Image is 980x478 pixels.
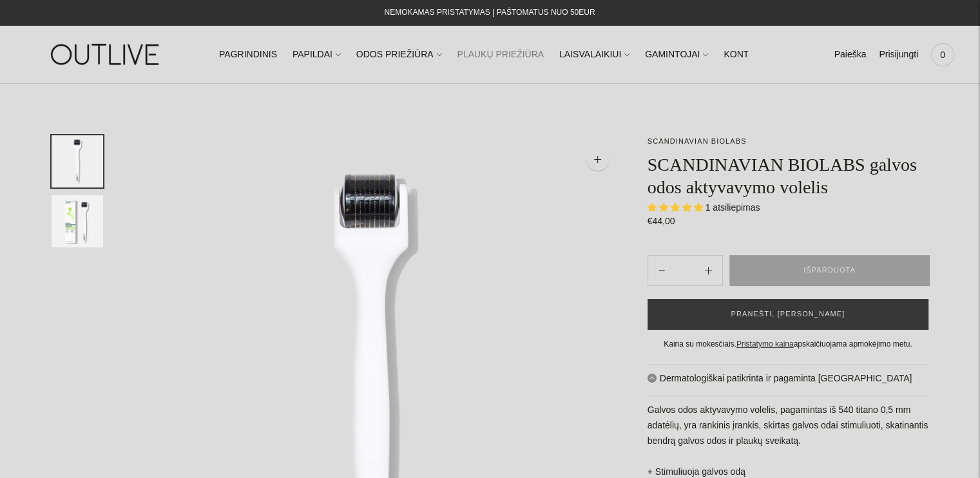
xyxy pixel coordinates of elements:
button: PRANEŠTI, [PERSON_NAME] [648,299,928,330]
h1: SCANDINAVIAN BIOLABS galvos odos aktyvavymo volelis [648,153,928,198]
button: Translation missing: en.general.accessibility.image_thumbail [52,135,103,187]
button: IŠPARDUOTA [729,255,930,286]
input: Product quantity [675,262,695,280]
button: Subtract product quantity [695,255,722,286]
span: IŠPARDUOTA [803,264,856,277]
span: 5.00 stars [648,202,706,213]
a: PLAUKŲ PRIEŽIŪRA [457,41,544,69]
span: 0 [934,46,952,64]
a: PAGRINDINIS [219,41,277,69]
div: NEMOKAMAS PRISTATYMAS Į PAŠTOMATUS NUO 50EUR [385,5,595,21]
a: 0 [931,41,954,69]
a: GAMINTOJAI [645,41,708,69]
a: KONTAKTAI [724,41,773,69]
a: LAISVALAIKIUI [559,41,629,69]
div: Kaina su mokesčiais. apskaičiuojama apmokėjimo metu. [648,338,928,351]
a: ODOS PRIEŽIŪRA [356,41,442,69]
span: 1 atsiliepimas [706,202,760,213]
a: SCANDINAVIAN BIOLABS [648,137,747,145]
span: €44,00 [648,216,675,226]
img: OUTLIVE [26,32,187,77]
a: Prisijungti [879,41,918,69]
a: Paieška [834,41,866,69]
button: Translation missing: en.general.accessibility.image_thumbail [52,195,103,247]
button: Add product quantity [648,255,675,286]
a: PAPILDAI [293,41,341,69]
a: Pristatymo kaina [736,339,794,349]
